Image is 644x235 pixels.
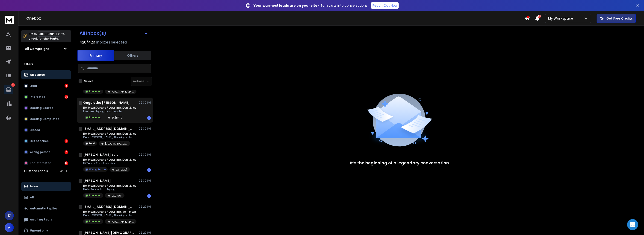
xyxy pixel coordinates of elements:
[65,95,68,99] div: 75
[89,142,95,145] p: Lead
[89,168,106,171] p: Wrong Person
[26,16,525,21] h1: Onebox
[83,178,111,183] h1: [PERSON_NAME]
[147,116,151,120] div: 1
[105,142,127,145] p: [GEOGRAPHIC_DATA] + [GEOGRAPHIC_DATA] [DATE]
[30,95,45,99] p: Interested
[254,3,367,8] p: – Turn visits into conversations
[30,117,59,121] p: Meeting Completed
[25,46,50,51] h1: All Campaigns
[83,126,134,131] h1: [EMAIL_ADDRESS][DOMAIN_NAME]
[30,73,45,77] p: All Status
[114,50,151,61] button: Others
[30,161,51,165] p: Not Interested
[139,205,151,209] p: 06:29 PM
[84,79,93,83] label: Select
[21,204,71,213] button: Automatic Replies
[30,229,48,232] p: Unread only
[112,194,122,197] p: UAE 15/8
[21,103,71,113] button: Meeting Booked
[5,16,14,24] img: logo
[139,153,151,157] p: 06:30 PM
[83,162,136,165] p: Hi Team, Thank you for
[11,83,15,87] p: 97
[83,188,136,191] p: Hello Team, I am trying
[30,218,52,221] p: Awaiting Reply
[89,116,101,119] p: Interested
[83,214,136,217] p: Dear [PERSON_NAME], Thank you for
[371,2,399,9] a: Reach Out Now
[21,81,71,90] button: Lead1
[5,223,14,232] button: A
[21,114,71,124] button: Meeting Completed
[372,3,397,8] p: Reach Out Now
[21,136,71,146] button: Out of office4
[30,150,50,154] p: Wrong person
[83,136,136,139] p: Dear [PERSON_NAME], Thank you for
[147,168,151,172] div: 1
[112,90,134,93] p: [GEOGRAPHIC_DATA] + [GEOGRAPHIC_DATA] [DATE]
[112,116,123,119] p: ZA [DATE]
[538,15,541,18] span: 50
[112,220,134,223] p: [GEOGRAPHIC_DATA] + [GEOGRAPHIC_DATA] [DATE]
[139,127,151,131] p: 06:30 PM
[21,182,71,191] button: Inbox
[116,168,127,171] p: ZA [DATE]
[21,159,71,168] button: Not Interested10
[21,215,71,224] button: Awaiting Reply
[21,193,71,202] button: All
[83,110,136,113] p: I’ve been trying to schedule
[83,106,136,110] p: Re: MetaCareers Recruiting: Don’t Miss
[65,139,68,143] div: 4
[139,179,151,183] p: 06:30 PM
[350,160,449,166] p: It’s the beginning of a legendary conversation
[83,204,134,209] h1: [EMAIL_ADDRESS][DOMAIN_NAME]
[21,44,71,53] button: All Campaigns
[21,92,71,102] button: Interested75
[30,207,57,210] p: Automatic Replies
[139,101,151,104] p: 06:30 PM
[80,31,106,35] h1: All Inbox(s)
[548,16,575,21] p: My Workspace
[65,161,68,165] div: 10
[76,29,152,38] button: All Inbox(s)
[30,106,53,110] p: Meeting Booked
[38,31,60,37] span: Ctrl + Shift + k
[21,125,71,135] button: Closed
[254,3,317,8] strong: Your warmest leads are on your site
[21,148,71,157] button: Wrong person7
[147,194,151,198] div: 1
[83,210,136,214] p: Re: MetaCareers Recruiting: Join Meta
[89,194,101,197] p: Interested
[65,84,68,88] div: 1
[21,70,71,79] button: All Status
[30,128,40,132] p: Closed
[21,61,71,67] h3: Filters
[24,169,48,173] h3: Custom Labels
[83,158,136,162] p: Re: MetaCareers Recruiting: Don’t Miss
[83,152,118,157] h1: [PERSON_NAME] zulu
[96,40,127,45] h3: Inboxes selected
[83,132,136,136] p: Re: MetaCareers Recruiting: Don’t Miss
[83,100,130,105] h1: Gugulethu [PERSON_NAME]
[139,231,151,235] p: 06:29 PM
[4,85,13,94] a: 97
[65,150,68,154] div: 7
[83,184,136,188] p: Re: MetaCareers Recruiting: Don’t Miss
[597,14,636,23] button: Get Free Credits
[29,32,65,41] p: Press to check for shortcuts.
[606,16,633,21] p: Get Free Credits
[30,84,37,88] p: Lead
[627,219,638,230] div: Open Intercom Messenger
[30,139,49,143] p: Out of office
[89,90,101,93] p: Interested
[89,220,101,223] p: Interested
[77,50,114,61] button: Primary
[30,196,34,199] p: All
[80,40,95,45] span: 428 / 428
[83,230,134,235] h1: [PERSON_NAME][DEMOGRAPHIC_DATA]
[30,185,38,188] p: Inbox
